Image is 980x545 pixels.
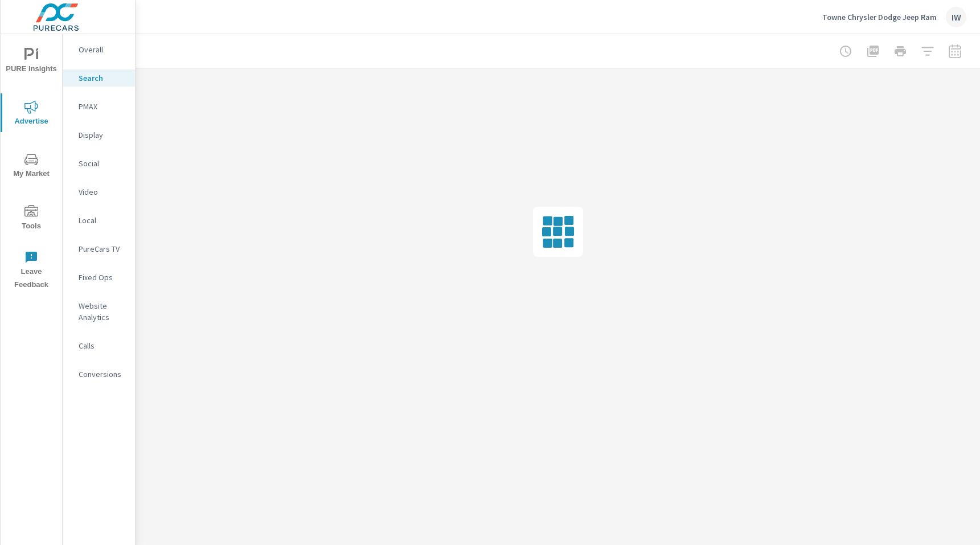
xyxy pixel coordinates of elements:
[946,7,966,27] div: IW
[63,366,135,383] div: Conversions
[63,337,135,354] div: Calls
[79,272,126,283] p: Fixed Ops
[4,153,59,181] span: My Market
[79,129,126,141] p: Display
[63,41,135,58] div: Overall
[4,100,59,128] span: Advertise
[79,101,126,112] p: PMAX
[79,243,126,255] p: PureCars TV
[79,340,126,351] p: Calls
[4,48,59,76] span: PURE Insights
[822,12,937,22] p: Towne Chrysler Dodge Jeep Ram
[63,297,135,326] div: Website Analytics
[4,251,59,292] span: Leave Feedback
[4,205,59,233] span: Tools
[79,72,126,84] p: Search
[1,34,62,296] div: nav menu
[63,155,135,172] div: Social
[79,44,126,55] p: Overall
[63,212,135,229] div: Local
[63,126,135,144] div: Display
[63,183,135,200] div: Video
[63,69,135,87] div: Search
[79,186,126,198] p: Video
[79,215,126,226] p: Local
[79,368,126,380] p: Conversions
[79,300,126,323] p: Website Analytics
[63,240,135,257] div: PureCars TV
[79,158,126,169] p: Social
[63,98,135,115] div: PMAX
[63,269,135,286] div: Fixed Ops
